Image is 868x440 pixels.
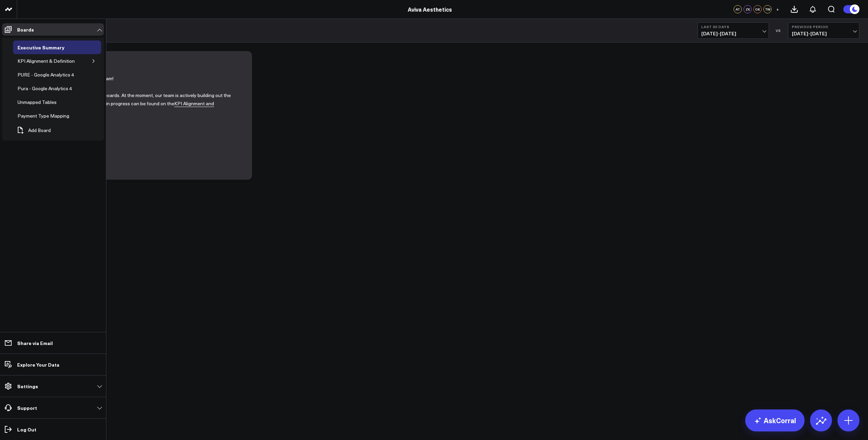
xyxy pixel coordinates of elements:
[753,5,762,13] div: OK
[13,40,79,54] a: Executive SummaryOpen board menu
[13,123,54,138] button: Add Board
[744,5,752,13] div: ZK
[773,5,782,13] button: +
[17,405,37,411] p: Support
[408,5,452,13] a: Aviva Aesthetics
[16,43,66,51] div: Executive Summary
[13,95,71,109] a: Unmapped TablesOpen board menu
[701,25,765,29] b: Last 30 Days
[16,71,76,79] div: PURE - Google Analytics 4
[745,409,805,431] a: AskCorral
[701,31,765,36] span: [DATE] - [DATE]
[734,5,742,13] div: AT
[16,112,71,120] div: Payment Type Mapping
[17,383,38,389] p: Settings
[763,5,772,13] div: TW
[16,98,58,106] div: Unmapped Tables
[17,27,34,32] p: Boards
[13,68,89,82] a: PURE - Google Analytics 4Open board menu
[28,128,51,133] span: Add Board
[13,82,87,95] a: Pura - Google Analytics 4Open board menu
[772,28,785,33] div: VS
[792,31,856,36] span: [DATE] - [DATE]
[17,362,59,367] p: Explore Your Data
[2,423,104,436] a: Log Out
[13,109,84,123] a: Payment Type MappingOpen board menu
[788,22,859,39] button: Previous Period[DATE]-[DATE]
[16,84,74,93] div: Pura - Google Analytics 4
[776,7,779,12] span: +
[16,57,76,65] div: KPI Alignment & Definition
[17,340,53,346] p: Share via Email
[31,74,242,83] p: Hi [PERSON_NAME] Aesthetics team!
[792,25,856,29] b: Previous Period
[31,91,242,117] p: Welcome to your CorralData dashboards. At the moment, our team is actively building out the Aviva...
[13,54,90,68] a: KPI Alignment & DefinitionOpen board menu
[698,22,769,39] button: Last 30 Days[DATE]-[DATE]
[17,427,36,432] p: Log Out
